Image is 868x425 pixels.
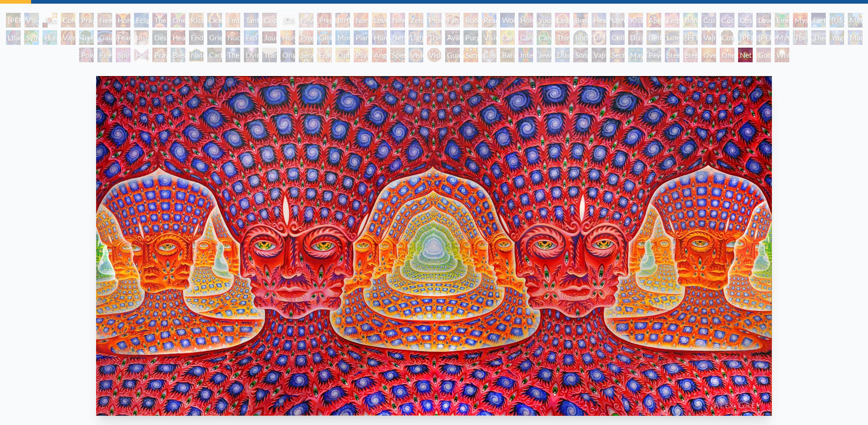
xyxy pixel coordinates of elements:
[134,30,149,45] div: Insomnia
[848,13,863,27] div: Metamorphosis
[427,48,442,62] div: Vision [PERSON_NAME]
[390,48,405,62] div: Spectral Lotus
[171,30,185,45] div: Headache
[189,13,204,27] div: Kissing
[647,48,661,62] div: Peyote Being
[226,48,240,62] div: The Soul Finds It's Way
[372,13,387,27] div: Love Circuit
[354,48,368,62] div: Psychomicrograph of a Fractal Paisley Cherub Feather Tip
[152,13,167,27] div: The Kiss
[134,13,149,27] div: Eclipse
[171,48,185,62] div: Blessing Hand
[830,13,844,27] div: [US_STATE] Song
[500,48,515,62] div: Bardo Being
[409,30,423,45] div: Lightworker
[262,30,277,45] div: Journey of the Wounded Healer
[335,30,350,45] div: Monochord
[6,30,21,45] div: Lilacs
[518,48,533,62] div: Interbeing
[354,13,368,27] div: Nursing
[207,13,222,27] div: Ocean of Love Bliss
[61,13,75,27] div: Contemplation
[189,30,204,45] div: Endarkenment
[207,30,222,45] div: Grieving
[848,30,863,45] div: Mudra
[628,13,643,27] div: Kiss of the [MEDICAL_DATA]
[537,13,551,27] div: Young & Old
[226,30,240,45] div: Nuclear Crucifixion
[96,76,772,416] img: Net-of-Being-2021-Alex-Grey-watermarked.jpeg
[152,48,167,62] div: Praying Hands
[6,13,21,27] div: [PERSON_NAME] & Eve
[372,48,387,62] div: Angel Skin
[409,13,423,27] div: Zena Lotus
[793,13,808,27] div: Mysteriosa 2
[701,30,716,45] div: Vajra Guru
[464,48,478,62] div: Sunyata
[427,30,442,45] div: The Shulgins and their Alchemical Angels
[299,13,313,27] div: Newborn
[189,48,204,62] div: Nature of Mind
[720,13,734,27] div: Cosmic Artist
[720,30,734,45] div: Cosmic [DEMOGRAPHIC_DATA]
[610,30,625,45] div: Collective Vision
[555,48,570,62] div: Diamond Being
[317,48,332,62] div: Fractal Eyes
[134,48,149,62] div: Hands that See
[390,13,405,27] div: New Family
[592,30,606,45] div: DMT - The Spirit Molecule
[665,13,679,27] div: Empowerment
[518,30,533,45] div: Cannabis Sutra
[756,13,771,27] div: Love is a Cosmic Force
[116,13,130,27] div: Holy Grail
[482,30,496,45] div: Vision Tree
[262,48,277,62] div: Transfiguration
[43,30,57,45] div: Humming Bird
[555,30,570,45] div: Third Eye Tears of Joy
[317,30,332,45] div: Glimpsing the Empyrean
[79,48,94,62] div: Power to the Peaceful
[335,48,350,62] div: Ophanic Eyelash
[244,48,259,62] div: Dying
[116,30,130,45] div: Fear
[665,48,679,62] div: Steeplehead 1
[244,13,259,27] div: Tantra
[171,13,185,27] div: One Taste
[482,48,496,62] div: Cosmic Elf
[500,30,515,45] div: Cannabis Mudra
[207,48,222,62] div: Caring
[24,30,39,45] div: Symbiosis: Gall Wasp & Oak Tree
[683,48,698,62] div: Steeplehead 2
[628,30,643,45] div: Dissectional Art for Tool's Lateralus CD
[701,48,716,62] div: Oversoul
[683,30,698,45] div: [PERSON_NAME]
[738,48,753,62] div: Net of Being
[280,30,295,45] div: Holy Fire
[756,30,771,45] div: [PERSON_NAME]
[811,13,826,27] div: Earth Energies
[299,48,313,62] div: Seraphic Transport Docking on the Third Eye
[482,13,496,27] div: Reading
[518,13,533,27] div: Holy Family
[464,30,478,45] div: Purging
[537,30,551,45] div: Cannabacchus
[244,30,259,45] div: Eco-Atlas
[24,13,39,27] div: Visionary Origin of Language
[445,13,460,27] div: Family
[830,30,844,45] div: Yogi & the Möbius Sphere
[756,48,771,62] div: Godself
[79,30,94,45] div: Tree & Person
[43,13,57,27] div: Body, Mind, Spirit
[262,13,277,27] div: Copulating
[683,13,698,27] div: Bond
[97,30,112,45] div: Gaia
[354,30,368,45] div: Planetary Prayers
[775,48,789,62] div: White Light
[573,48,588,62] div: Song of Vajra Being
[280,13,295,27] div: [DEMOGRAPHIC_DATA] Embryo
[793,30,808,45] div: The Seer
[61,30,75,45] div: Vajra Horse
[280,48,295,62] div: Original Face
[372,30,387,45] div: Human Geometry
[537,48,551,62] div: Jewel Being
